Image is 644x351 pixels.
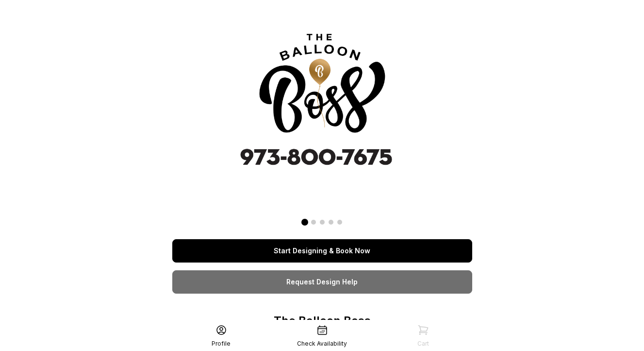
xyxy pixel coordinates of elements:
[297,340,347,348] div: Check Availability
[172,313,472,329] p: The Balloon Boss
[172,239,472,263] a: Start Designing & Book Now
[172,270,472,294] a: Request Design Help
[212,340,231,348] div: Profile
[417,340,429,348] div: Cart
